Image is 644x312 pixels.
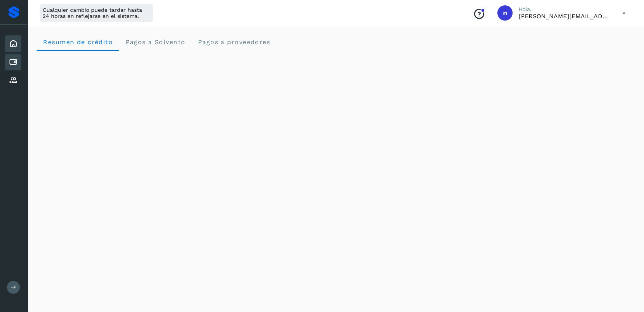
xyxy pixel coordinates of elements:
span: Pagos a Solvento [125,38,185,46]
span: Pagos a proveedores [197,38,270,46]
p: Hola, [519,6,610,13]
div: Cuentas por pagar [5,54,21,70]
div: Proveedores [5,72,21,89]
p: nelly@shuttlecentral.com [519,13,610,20]
div: Cualquier cambio puede tardar hasta 24 horas en reflejarse en el sistema. [40,4,153,22]
div: Inicio [5,35,21,52]
span: Resumen de crédito [43,38,113,46]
